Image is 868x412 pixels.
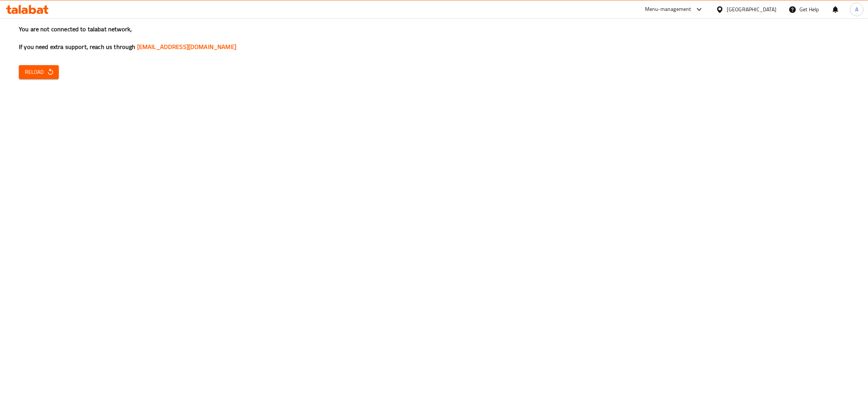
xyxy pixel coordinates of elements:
span: A [855,5,858,14]
span: Reload [25,67,53,77]
div: Menu-management [645,5,691,14]
button: Reload [19,65,59,79]
h3: You are not connected to talabat network, If you need extra support, reach us through [19,25,849,51]
div: [GEOGRAPHIC_DATA] [727,5,776,14]
a: [EMAIL_ADDRESS][DOMAIN_NAME] [137,41,236,52]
